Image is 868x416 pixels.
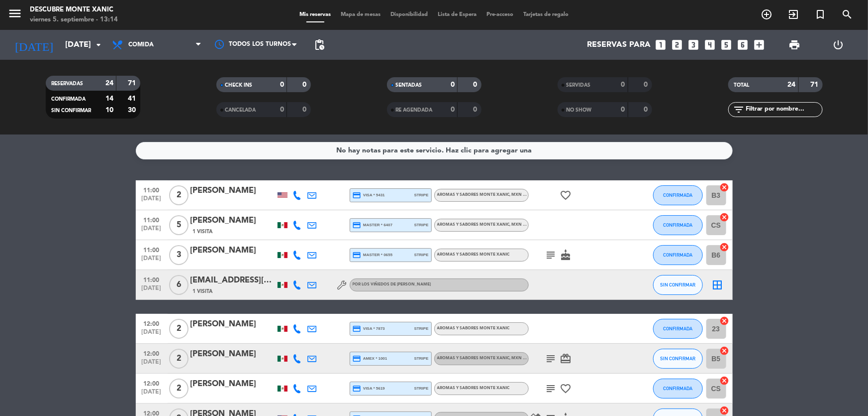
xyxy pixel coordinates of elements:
[191,214,275,227] div: [PERSON_NAME]
[414,192,429,198] span: stripe
[720,182,730,192] i: cancel
[302,106,308,113] strong: 0
[353,191,385,200] span: visa * 5431
[653,319,703,339] button: CONFIRMADA
[353,221,362,230] i: credit_card
[353,191,362,200] i: credit_card
[734,83,750,88] span: TOTAL
[687,38,700,51] i: looks_3
[139,285,164,296] span: [DATE]
[128,80,138,87] strong: 71
[663,192,692,198] span: CONFIRMADA
[353,221,393,230] span: master * 6407
[807,6,834,23] span: Reserva especial
[745,104,822,115] input: Filtrar por nombre...
[169,185,189,205] span: 2
[545,249,557,261] i: subject
[761,8,772,20] i: add_circle_outline
[169,349,189,369] span: 2
[560,383,572,395] i: favorite_border
[653,185,703,205] button: CONFIRMADA
[191,244,275,257] div: [PERSON_NAME]
[169,379,189,399] span: 2
[169,319,189,339] span: 2
[30,5,118,15] div: Descubre Monte Xanic
[105,95,113,102] strong: 14
[191,378,275,391] div: [PERSON_NAME]
[473,81,479,88] strong: 0
[437,386,510,390] span: Aromas y Sabores Monte Xanic
[225,83,253,88] span: CHECK INS
[788,81,796,88] strong: 24
[414,252,429,258] span: stripe
[753,38,766,51] i: add_box
[720,212,730,222] i: cancel
[653,245,703,265] button: CONFIRMADA
[451,81,455,88] strong: 0
[644,81,650,88] strong: 0
[139,184,164,195] span: 11:00
[660,356,695,361] span: SIN CONFIRMAR
[437,326,510,330] span: Aromas y Sabores Monte Xanic
[780,6,807,23] span: WALK IN
[302,81,308,88] strong: 0
[169,275,189,295] span: 6
[788,39,800,51] span: print
[567,83,591,88] span: SERVIDAS
[437,193,533,197] span: Aromas y Sabores Monte Xanic
[437,253,510,257] span: Aromas y Sabores Monte Xanic
[191,348,275,361] div: [PERSON_NAME]
[433,12,482,17] span: Lista de Espera
[93,39,104,51] i: arrow_drop_down
[518,12,574,17] span: Tarjetas de regalo
[653,349,703,369] button: SIN CONFIRMAR
[660,282,695,287] span: SIN CONFIRMAR
[653,275,703,295] button: SIN CONFIRMAR
[313,39,325,51] span: pending_actions
[841,8,853,20] i: search
[191,274,275,287] div: [EMAIL_ADDRESS][DOMAIN_NAME]
[52,81,84,86] span: RESERVADAS
[193,228,213,236] span: 1 Visita
[787,8,799,20] i: exit_to_app
[225,108,256,113] span: CANCELADA
[482,12,518,17] span: Pre-acceso
[336,12,386,17] span: Mapa de mesas
[30,15,118,25] div: viernes 5. septiembre - 13:14
[545,383,557,395] i: subject
[720,406,730,416] i: cancel
[128,95,138,102] strong: 41
[128,107,138,114] strong: 30
[353,354,387,363] span: amex * 1001
[294,12,336,17] span: Mis reservas
[703,38,716,51] i: looks_4
[663,222,692,228] span: CONFIRMADA
[736,38,749,51] i: looks_6
[52,97,86,102] span: CONFIRMADA
[353,251,362,260] i: credit_card
[139,317,164,329] span: 12:00
[437,223,533,227] span: Aromas y Sabores Monte Xanic
[7,6,22,21] i: menu
[414,222,429,228] span: stripe
[654,38,667,51] i: looks_one
[105,107,113,114] strong: 10
[644,106,650,113] strong: 0
[139,389,164,400] span: [DATE]
[510,356,533,360] span: , MXN 1050
[353,324,385,333] span: visa * 7873
[817,30,861,60] div: LOG OUT
[139,255,164,267] span: [DATE]
[139,329,164,340] span: [DATE]
[139,225,164,237] span: [DATE]
[353,354,362,363] i: credit_card
[139,377,164,389] span: 12:00
[414,355,429,362] span: stripe
[663,326,692,331] span: CONFIRMADA
[560,189,572,201] i: favorite_border
[139,244,164,255] span: 11:00
[653,215,703,235] button: CONFIRMADA
[810,81,820,88] strong: 71
[733,104,745,116] i: filter_list
[336,145,532,156] div: No hay notas para este servicio. Haz clic para agregar una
